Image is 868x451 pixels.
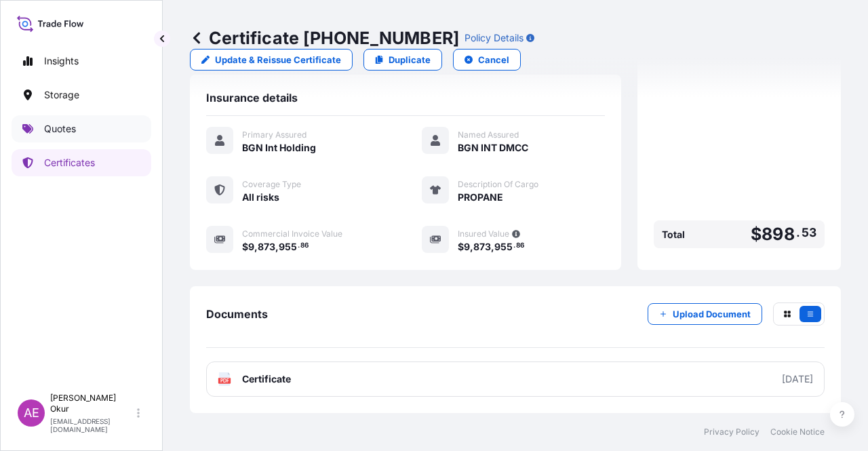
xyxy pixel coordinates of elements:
span: , [275,242,279,252]
span: , [491,242,494,252]
p: Certificates [44,156,95,170]
span: 86 [300,243,309,248]
a: Privacy Policy [704,427,759,437]
button: Cancel [453,49,521,71]
span: 53 [802,229,816,237]
a: Quotes [12,115,151,142]
span: . [796,229,800,237]
a: Insights [12,47,151,75]
a: Storage [12,81,151,109]
p: [PERSON_NAME] Okur [50,393,134,414]
span: AE [24,406,39,420]
span: BGN Int Holding [242,141,316,155]
span: , [470,242,473,252]
span: 955 [494,242,513,252]
span: 955 [279,242,297,252]
p: Duplicate [389,53,431,66]
span: $ [242,242,248,252]
p: Cancel [478,53,509,66]
span: 86 [516,243,524,248]
span: $ [751,226,762,243]
p: Quotes [44,122,76,136]
p: Update & Reissue Certificate [215,53,341,66]
span: $ [458,242,464,252]
span: BGN INT DMCC [458,141,528,155]
span: Named Assured [458,130,519,140]
text: PDF [220,378,229,383]
a: PDFCertificate[DATE] [206,361,825,397]
p: Policy Details [465,31,524,45]
a: Cookie Notice [770,427,825,437]
span: Description Of Cargo [458,179,538,190]
span: 873 [258,242,275,252]
span: . [513,243,515,248]
button: Upload Document [648,303,762,325]
div: [DATE] [782,372,813,386]
span: 873 [473,242,491,252]
span: All risks [242,191,279,204]
a: Certificates [12,149,151,176]
span: 898 [762,226,795,243]
span: Total [662,228,685,241]
span: Certificate [242,372,291,386]
p: Certificate [PHONE_NUMBER] [190,27,459,49]
span: Documents [206,307,268,321]
span: Commercial Invoice Value [242,229,342,239]
p: Storage [44,88,79,102]
span: 9 [464,242,470,252]
span: 9 [248,242,254,252]
span: Insured Value [458,229,509,239]
a: Duplicate [363,49,442,71]
span: Primary Assured [242,130,307,140]
p: Insights [44,54,79,68]
span: . [298,243,300,248]
p: [EMAIL_ADDRESS][DOMAIN_NAME] [50,417,134,433]
span: Coverage Type [242,179,301,190]
span: , [254,242,258,252]
span: Insurance details [206,91,298,104]
a: Update & Reissue Certificate [190,49,353,71]
p: Upload Document [673,307,751,321]
span: PROPANE [458,191,503,204]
